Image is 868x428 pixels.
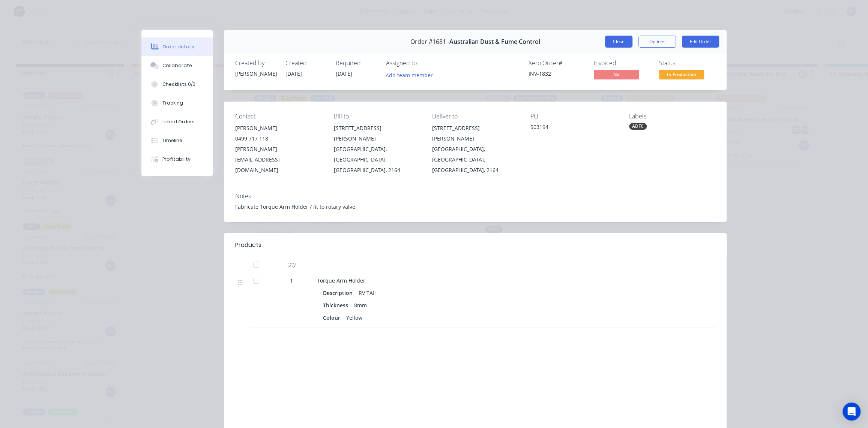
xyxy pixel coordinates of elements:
[323,300,351,311] div: Thickness
[285,60,327,67] div: Created
[141,131,213,150] button: Timeline
[317,277,365,284] span: Torque Arm Holder
[333,113,420,120] div: Bill to
[162,81,195,88] div: Checklists 0/0
[432,144,518,175] div: [GEOGRAPHIC_DATA], [GEOGRAPHIC_DATA], [GEOGRAPHIC_DATA], 2164
[432,123,518,175] div: [STREET_ADDRESS][PERSON_NAME][GEOGRAPHIC_DATA], [GEOGRAPHIC_DATA], [GEOGRAPHIC_DATA], 2164
[529,60,585,67] div: Xero Order #
[323,312,343,323] div: Colour
[333,123,420,175] div: [STREET_ADDRESS][PERSON_NAME][GEOGRAPHIC_DATA], [GEOGRAPHIC_DATA], [GEOGRAPHIC_DATA], 2164
[141,94,213,112] button: Tracking
[336,70,352,77] span: [DATE]
[235,60,276,67] div: Created by
[235,123,321,133] div: [PERSON_NAME]
[333,144,420,175] div: [GEOGRAPHIC_DATA], [GEOGRAPHIC_DATA], [GEOGRAPHIC_DATA], 2164
[629,113,715,120] div: Labels
[235,193,715,200] div: Notes
[410,38,449,45] span: Order #1681 -
[141,75,213,94] button: Checklists 0/0
[235,133,321,144] div: 0499 717 118
[141,56,213,75] button: Collaborate
[343,312,365,323] div: Yellow
[162,137,182,144] div: Timeline
[629,123,647,130] div: ADFC
[682,36,719,48] button: Edit Order
[432,123,518,144] div: [STREET_ADDRESS][PERSON_NAME]
[141,37,213,56] button: Order details
[235,123,321,175] div: [PERSON_NAME]0499 717 118[PERSON_NAME][EMAIL_ADDRESS][DOMAIN_NAME]
[529,70,585,78] div: INV-1832
[594,60,650,67] div: Invoiced
[386,70,437,80] button: Add team member
[594,70,639,79] span: No
[141,150,213,169] button: Profitability
[432,113,518,120] div: Deliver to
[235,113,321,120] div: Contact
[530,113,617,120] div: PO
[449,38,540,45] span: Australian Dust & Fume Control
[638,36,676,48] button: Options
[323,287,356,298] div: Description
[659,70,704,81] button: In Production
[336,60,377,67] div: Required
[285,70,302,77] span: [DATE]
[269,257,314,272] div: Qty
[162,100,183,106] div: Tracking
[162,118,195,125] div: Linked Orders
[842,403,860,421] div: Open Intercom Messenger
[235,144,321,175] div: [PERSON_NAME][EMAIL_ADDRESS][DOMAIN_NAME]
[235,241,261,250] div: Products
[382,70,437,80] button: Add team member
[162,43,194,50] div: Order details
[605,36,632,48] button: Close
[659,60,715,67] div: Status
[386,60,461,67] div: Assigned to
[235,203,715,211] div: Fabricate Torque Arm Holder / fit to rotary valve
[141,112,213,131] button: Linked Orders
[356,287,380,298] div: RV TAH
[530,123,617,133] div: 503194
[235,70,276,78] div: [PERSON_NAME]
[162,156,191,163] div: Profitability
[333,123,420,144] div: [STREET_ADDRESS][PERSON_NAME]
[290,277,293,284] span: 1
[659,70,704,79] span: In Production
[162,62,192,69] div: Collaborate
[351,300,370,311] div: 8mm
